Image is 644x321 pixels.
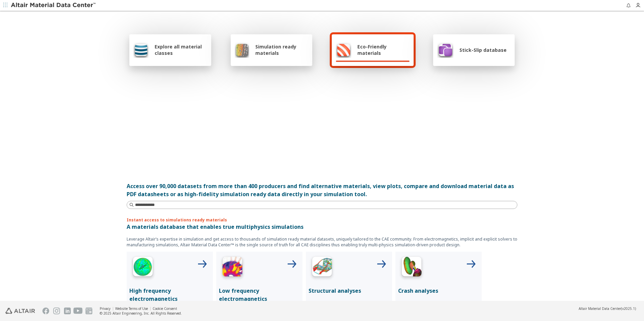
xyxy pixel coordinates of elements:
[129,254,156,281] img: High Frequency Icon
[155,43,207,56] span: Explore all material classes
[127,236,517,248] p: Leverage Altair’s expertise in simulation and get access to thousands of simulation ready materia...
[235,42,249,58] img: Simulation ready materials
[219,287,300,303] p: Low frequency electromagnetics
[437,42,453,58] img: Stick-Slip database
[115,306,148,311] a: Website Terms of Use
[133,42,149,58] img: Explore all material classes
[357,43,409,56] span: Eco-Friendly materials
[309,287,389,295] p: Structural analyses
[219,254,246,281] img: Low Frequency Icon
[398,254,425,281] img: Crash Analyses Icon
[459,47,507,53] span: Stick-Slip database
[100,311,182,316] div: © 2025 Altair Engineering, Inc. All Rights Reserved.
[336,42,351,58] img: Eco-Friendly materials
[11,2,97,9] img: Altair Material Data Center
[127,223,517,231] p: A materials database that enables true multiphysics simulations
[579,306,636,311] div: (v2025.1)
[5,308,35,314] img: Altair Engineering
[255,43,308,56] span: Simulation ready materials
[127,217,517,223] p: Instant access to simulations ready materials
[129,287,210,303] p: High frequency electromagnetics
[309,254,335,281] img: Structural Analyses Icon
[153,306,177,311] a: Cookie Consent
[579,306,621,311] span: Altair Material Data Center
[398,287,479,295] p: Crash analyses
[100,306,110,311] a: Privacy
[127,182,517,198] div: Access over 90,000 datasets from more than 400 producers and find alternative materials, view plo...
